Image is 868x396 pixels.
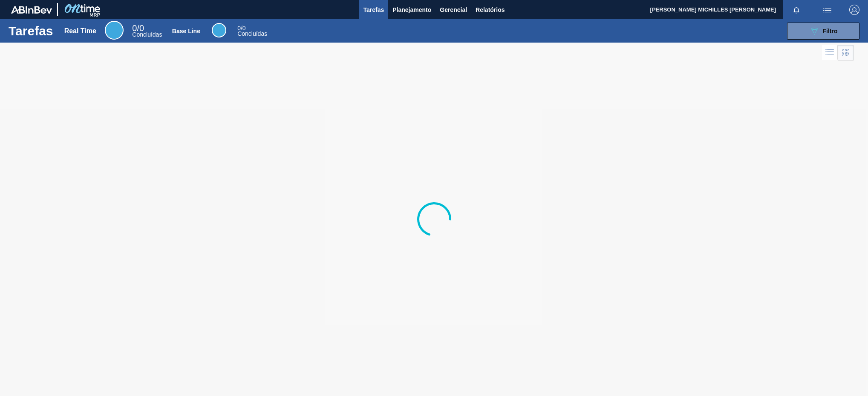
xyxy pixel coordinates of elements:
[9,26,53,36] h1: Tarefas
[132,25,162,37] div: Real Time
[212,23,226,37] div: Base Line
[237,30,267,37] span: Concluídas
[172,28,200,34] div: Base Line
[237,26,267,37] div: Base Line
[787,23,859,40] button: Filtro
[849,5,859,15] img: Logout
[476,5,505,15] span: Relatórios
[783,4,810,16] button: Notificações
[132,23,144,33] span: / 0
[105,21,124,40] div: Real Time
[363,5,384,15] span: Tarefas
[440,5,467,15] span: Gerencial
[392,5,431,15] span: Planejamento
[237,25,241,32] span: 0
[64,27,96,35] div: Real Time
[823,28,838,34] span: Filtro
[822,5,832,15] img: userActions
[132,23,137,33] span: 0
[132,31,162,38] span: Concluídas
[237,25,245,32] span: / 0
[11,6,52,14] img: TNhmsLtSVTkK8tSr43FrP2fwEKptu5GPRR3wAAAABJRU5ErkJggg==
